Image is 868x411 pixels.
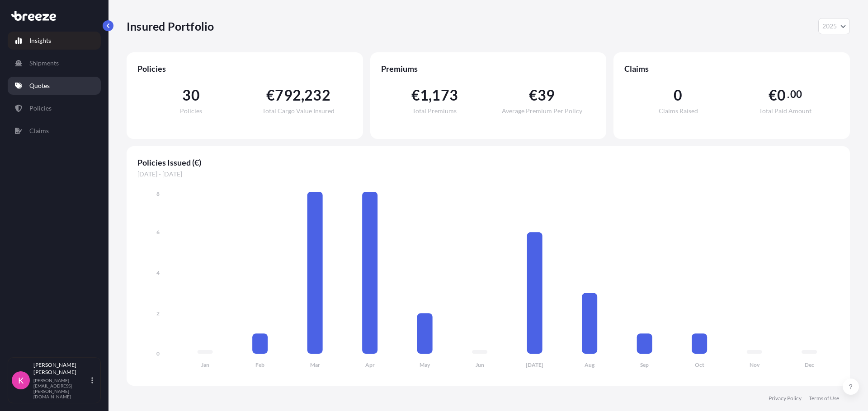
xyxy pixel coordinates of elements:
[29,104,52,113] p: Policies
[29,36,51,45] p: Insights
[137,170,839,179] span: [DATE] - [DATE]
[624,63,839,74] span: Claims
[365,361,375,368] tspan: Apr
[432,88,458,102] span: 173
[674,88,682,102] span: 0
[8,54,101,72] a: Shipments
[137,63,352,74] span: Policies
[29,81,50,90] p: Quotes
[750,361,760,368] tspan: Nov
[18,376,24,385] span: K
[156,310,160,317] tspan: 2
[301,88,304,102] span: ,
[29,59,59,68] p: Shipments
[529,88,538,102] span: €
[127,19,214,33] p: Insured Portfolio
[33,361,90,376] p: [PERSON_NAME] [PERSON_NAME]
[262,108,335,114] span: Total Cargo Value Insured
[769,88,777,102] span: €
[805,361,814,368] tspan: Dec
[420,361,430,368] tspan: May
[640,361,649,368] tspan: Sep
[33,378,90,399] p: [PERSON_NAME][EMAIL_ADDRESS][PERSON_NAME][DOMAIN_NAME]
[769,395,802,402] a: Privacy Policy
[777,88,786,102] span: 0
[585,361,595,368] tspan: Aug
[201,361,209,368] tspan: Jan
[381,63,596,74] span: Premiums
[526,361,543,368] tspan: [DATE]
[8,122,101,140] a: Claims
[182,88,199,102] span: 30
[156,350,160,357] tspan: 0
[822,22,837,31] span: 2025
[411,88,420,102] span: €
[29,126,49,135] p: Claims
[695,361,704,368] tspan: Oct
[476,361,484,368] tspan: Jun
[429,88,432,102] span: ,
[8,77,101,95] a: Quotes
[275,88,301,102] span: 792
[818,18,850,34] button: Year Selector
[310,361,320,368] tspan: Mar
[8,32,101,50] a: Insights
[809,395,839,402] a: Terms of Use
[255,361,264,368] tspan: Feb
[538,88,555,102] span: 39
[156,190,160,197] tspan: 8
[304,88,330,102] span: 232
[659,108,698,114] span: Claims Raised
[787,91,789,98] span: .
[502,108,582,114] span: Average Premium Per Policy
[790,91,802,98] span: 00
[420,88,429,102] span: 1
[180,108,202,114] span: Policies
[8,99,101,117] a: Policies
[156,269,160,276] tspan: 4
[759,108,811,114] span: Total Paid Amount
[137,157,839,168] span: Policies Issued (€)
[266,88,275,102] span: €
[156,229,160,236] tspan: 6
[412,108,457,114] span: Total Premiums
